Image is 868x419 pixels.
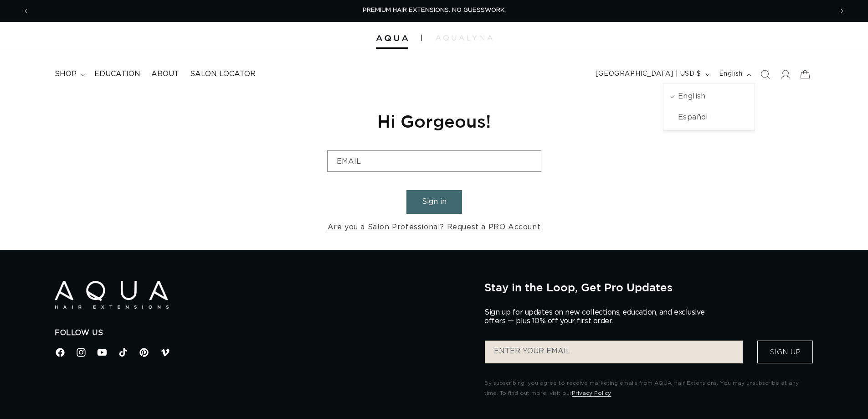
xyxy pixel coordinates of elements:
a: About [146,64,185,84]
summary: Search [755,64,775,84]
img: Aqua Hair Extensions [55,281,169,309]
span: Salon Locator [190,69,256,79]
button: Previous announcement [16,2,36,20]
span: PREMIUM HAIR EXTENSIONS. NO GUESSWORK. [363,7,506,13]
span: Education [94,69,140,79]
button: English [714,66,755,83]
span: Español [678,111,745,124]
h2: Follow Us [55,328,471,338]
a: English [663,86,755,107]
span: English [719,69,743,79]
span: shop [55,69,77,79]
span: About [151,69,179,79]
input: Email [328,151,541,171]
a: Privacy Policy [572,390,611,396]
a: Education [89,64,146,84]
a: Are you a Salon Professional? Request a PRO Account [328,221,541,234]
input: ENTER YOUR EMAIL [485,341,743,363]
p: By subscribing, you agree to receive marketing emails from AQUA Hair Extensions. You may unsubscr... [484,378,813,398]
h2: Stay in the Loop, Get Pro Updates [484,281,813,294]
summary: shop [49,64,89,84]
h1: Hi Gorgeous! [327,110,541,132]
img: Aqua Hair Extensions [376,35,408,41]
button: Sign Up [757,341,813,363]
span: English [678,90,745,103]
a: Salon Locator [185,64,261,84]
button: Sign in [406,190,462,213]
button: Next announcement [832,2,852,20]
p: Sign up for updates on new collections, education, and exclusive offers — plus 10% off your first... [484,308,712,326]
a: Español [663,107,755,128]
span: [GEOGRAPHIC_DATA] | USD $ [596,69,701,79]
img: aqualyna.com [436,35,493,41]
button: [GEOGRAPHIC_DATA] | USD $ [590,66,714,83]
